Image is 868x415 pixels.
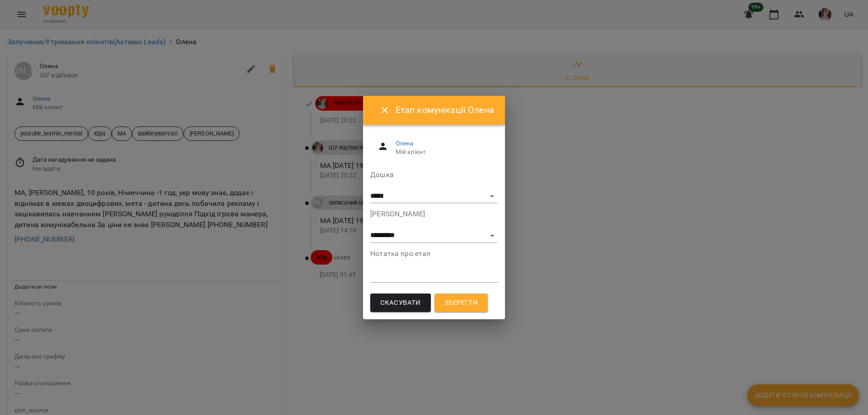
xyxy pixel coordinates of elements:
[370,250,498,257] label: Нотатка про етап
[444,297,478,309] span: Зберегти
[396,103,494,117] h6: Етап комунікації Олена
[434,294,488,312] button: Зберегти
[370,171,498,178] label: Дошка
[370,210,498,218] label: [PERSON_NAME]
[396,148,491,157] span: Мій клієнт
[370,294,431,312] button: Скасувати
[380,297,421,309] span: Скасувати
[374,99,396,121] button: Close
[396,140,414,147] a: Олена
